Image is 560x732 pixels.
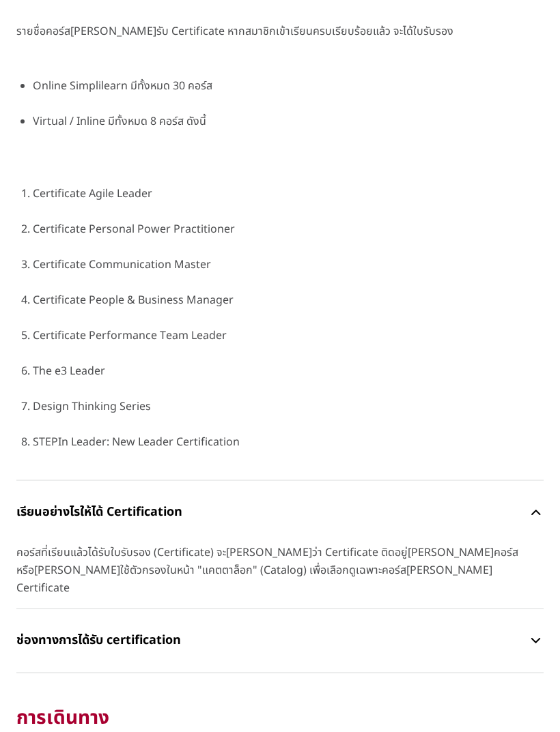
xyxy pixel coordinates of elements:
[33,220,544,238] li: Certificate Personal Power Practitioner
[33,291,544,309] li: Certificate People & Business Manager
[33,256,544,274] li: Certificate Communication Master
[33,185,544,203] li: Certificate Agile Leader
[16,544,544,597] span: คอร์สที่เรียนแล้วได้รับใบรับรอง (Certificate) จะ[PERSON_NAME]ว่า Certificate ติดอยู่[PERSON_NAME]...
[16,706,544,731] p: การเดินทาง
[33,327,544,345] li: Certificate Performance Team Leader
[16,23,544,40] span: รายชื่อคอร์ส[PERSON_NAME]รับ Certificate หากสมาชิกเข้าเรียนครบเรียบร้อยแล้ว จะได้ใบรับรอง
[16,492,544,533] button: เรียนอย่างไรให้ได้ Certification
[33,398,544,415] li: Design Thinking Series
[33,113,544,130] li: Virtual / Inline มีทั้งหมด 8 คอร์ส ดังนี้
[33,362,544,380] li: The e3 Leader
[16,620,528,661] p: ช่องทางการได้รับ certification
[16,492,528,533] p: เรียนอย่างไรให้ได้ Certification
[33,77,544,95] li: Online Simplilearn มีทั้งหมด 30 คอร์ส
[16,620,544,661] button: ช่องทางการได้รับ certification
[33,433,544,451] li: STEPIn Leader: New Leader Certification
